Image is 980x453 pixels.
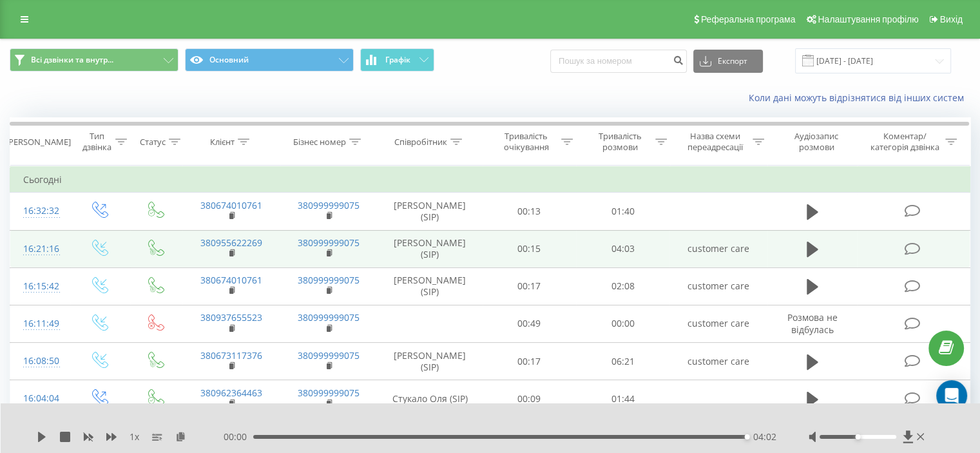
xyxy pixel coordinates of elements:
[200,349,262,361] a: 380673117376
[483,380,576,418] td: 00:09
[940,14,963,24] span: Вихід
[669,343,767,380] td: customer care
[855,434,860,439] div: Accessibility label
[81,131,111,153] div: Тип дзвінка
[576,343,669,380] td: 06:21
[779,131,854,153] div: Аудіозапис розмови
[936,380,967,411] div: Open Intercom Messenger
[298,274,360,286] a: 380999999075
[378,267,483,305] td: [PERSON_NAME] (SIP)
[394,137,447,148] div: Співробітник
[6,137,71,148] div: [PERSON_NAME]
[378,380,483,418] td: Стукало Оля (SIP)
[378,230,483,267] td: [PERSON_NAME] (SIP)
[23,198,57,224] div: 16:32:32
[23,274,57,299] div: 16:15:42
[669,230,767,267] td: customer care
[360,48,434,72] button: Графік
[576,380,669,418] td: 01:44
[787,311,838,335] span: Розмова не відбулась
[588,131,652,153] div: Тривалість розмови
[378,193,483,230] td: [PERSON_NAME] (SIP)
[867,131,942,153] div: Коментар/категорія дзвінка
[130,430,139,443] span: 1 x
[483,230,576,267] td: 00:15
[378,343,483,380] td: [PERSON_NAME] (SIP)
[200,387,262,399] a: 380962364463
[210,137,235,148] div: Клієнт
[23,349,57,374] div: 16:08:50
[745,434,750,439] div: Accessibility label
[550,50,687,73] input: Пошук за номером
[701,14,796,24] span: Реферальна програма
[483,305,576,342] td: 00:49
[298,349,360,361] a: 380999999075
[669,305,767,342] td: customer care
[200,311,262,323] a: 380937655523
[200,236,262,249] a: 380955622269
[298,199,360,211] a: 380999999075
[224,430,253,443] span: 00:00
[293,137,346,148] div: Бізнес номер
[576,305,669,342] td: 00:00
[298,387,360,399] a: 380999999075
[576,267,669,305] td: 02:08
[23,236,57,262] div: 16:21:16
[298,236,360,249] a: 380999999075
[483,343,576,380] td: 00:17
[818,14,918,24] span: Налаштування профілю
[753,430,776,443] span: 04:02
[385,55,410,64] span: Графік
[682,131,749,153] div: Назва схеми переадресації
[669,267,767,305] td: customer care
[200,199,262,211] a: 380674010761
[483,267,576,305] td: 00:17
[23,311,57,336] div: 16:11:49
[200,274,262,286] a: 380674010761
[494,131,559,153] div: Тривалість очікування
[576,193,669,230] td: 01:40
[140,137,166,148] div: Статус
[31,55,113,65] span: Всі дзвінки та внутр...
[576,230,669,267] td: 04:03
[185,48,354,72] button: Основний
[23,386,57,411] div: 16:04:04
[298,311,360,323] a: 380999999075
[10,167,970,193] td: Сьогодні
[693,50,763,73] button: Експорт
[10,48,178,72] button: Всі дзвінки та внутр...
[483,193,576,230] td: 00:13
[749,92,970,104] a: Коли дані можуть відрізнятися вiд інших систем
